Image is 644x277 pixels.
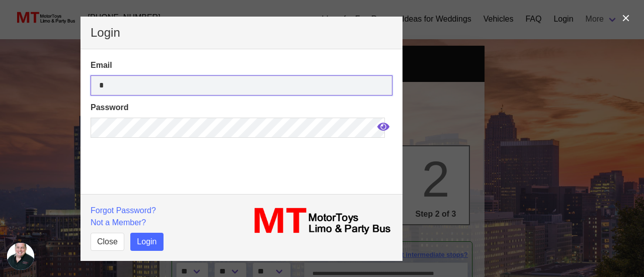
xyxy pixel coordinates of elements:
iframe: reCAPTCHA [91,144,244,219]
a: Forgot Password? [91,206,156,215]
button: Close [91,233,124,251]
div: Open chat [7,243,34,270]
img: MT_logo_name.png [248,205,392,238]
label: Password [91,102,392,114]
p: Login [91,27,392,39]
button: Login [130,233,163,251]
label: Email [91,59,392,71]
a: Not a Member? [91,218,146,227]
